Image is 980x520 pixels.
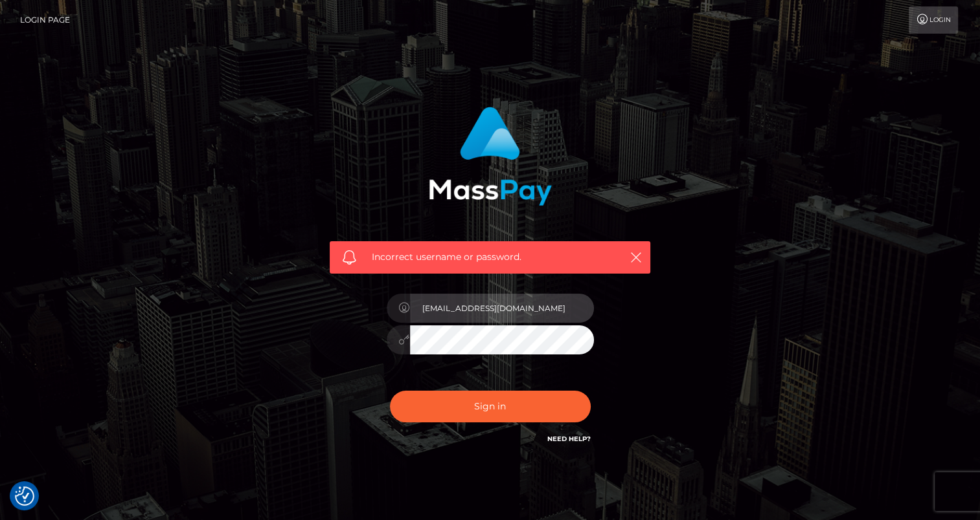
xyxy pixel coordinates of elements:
[15,486,34,506] button: Consent Preferences
[20,6,70,34] a: Login Page
[15,486,34,506] img: Revisit consent button
[909,6,958,34] a: Login
[547,435,591,443] a: Need Help?
[390,391,591,422] button: Sign in
[410,294,594,323] input: Username...
[429,107,552,206] img: MassPay Login
[372,250,608,264] span: Incorrect username or password.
